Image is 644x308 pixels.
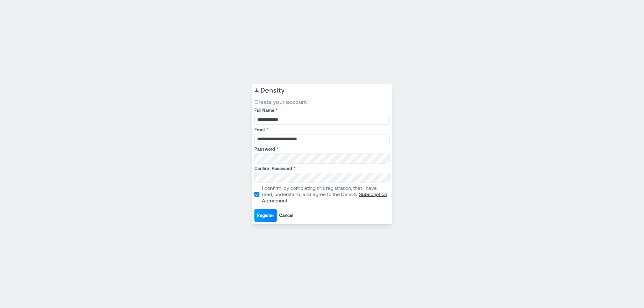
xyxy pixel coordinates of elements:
[254,98,390,105] span: Create your account
[279,212,293,219] span: Cancel
[277,209,296,222] button: Cancel
[254,165,388,172] label: Confirm Password
[262,185,388,204] p: I confirm, by completing this registration, that I have read, understand, and agree to the Density .
[262,191,387,203] a: Subscription Agreement
[254,107,388,114] label: Full Name
[254,127,388,133] label: Email
[254,146,388,152] label: Password
[257,212,274,219] span: Register
[254,209,277,222] button: Register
